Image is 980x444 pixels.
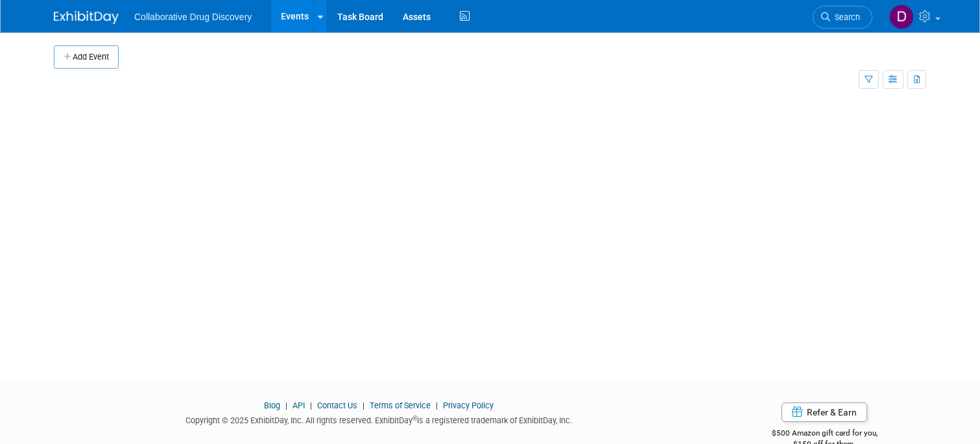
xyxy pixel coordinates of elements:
[370,401,431,410] a: Terms of Service
[307,401,315,410] span: |
[264,401,280,410] a: Blog
[54,11,119,24] img: ExhibitDay
[813,6,872,29] a: Search
[282,401,291,410] span: |
[134,12,252,22] span: Collaborative Drug Discovery
[293,401,305,410] a: API
[782,403,867,422] a: Refer & Earn
[317,401,357,410] a: Contact Us
[54,412,703,426] div: Copyright © 2025 ExhibitDay, Inc. All rights reserved. ExhibitDay is a registered trademark of Ex...
[54,45,119,69] button: Add Event
[359,401,368,410] span: |
[889,5,914,29] img: Daniel Castro
[433,401,441,410] span: |
[830,12,860,22] span: Search
[412,415,417,422] sup: ®
[443,401,494,410] a: Privacy Policy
